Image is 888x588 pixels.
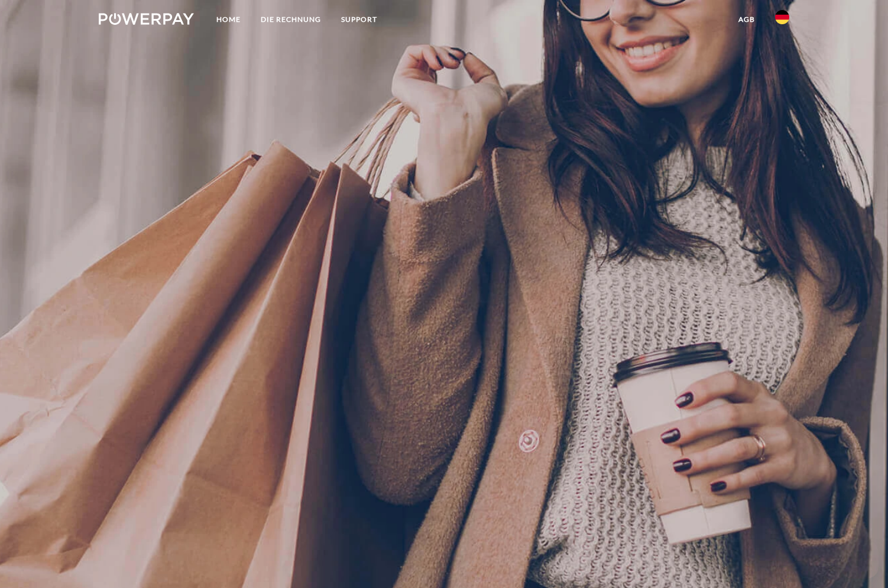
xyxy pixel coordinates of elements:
a: SUPPORT [331,9,387,30]
a: DIE RECHNUNG [251,9,331,30]
a: agb [728,9,765,30]
a: Home [206,9,251,30]
iframe: Schaltfläche zum Öffnen des Messaging-Fensters [841,541,879,579]
img: logo-powerpay-white.svg [99,13,194,25]
img: de [775,10,789,24]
